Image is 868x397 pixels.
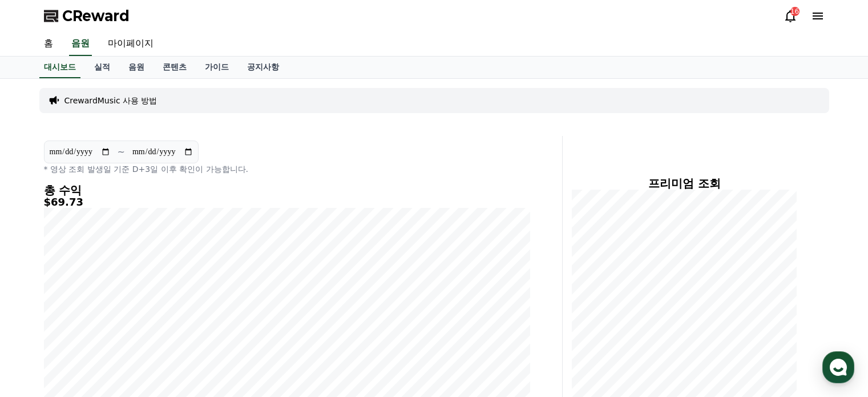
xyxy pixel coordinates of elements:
p: * 영상 조회 발생일 기준 D+3일 이후 확인이 가능합니다. [44,163,530,175]
a: CrewardMusic 사용 방법 [64,95,158,106]
a: 공지사항 [238,57,288,78]
h5: $69.73 [44,197,530,208]
span: CReward [62,7,130,25]
h4: 총 수익 [44,184,530,197]
a: 음원 [119,57,154,78]
a: 음원 [69,32,92,56]
a: 가이드 [196,57,238,78]
a: 마이페이지 [99,32,163,56]
div: 16 [790,7,800,16]
a: 16 [784,9,797,23]
p: ~ [118,145,125,159]
a: CReward [44,7,130,25]
a: 콘텐츠 [154,57,196,78]
a: 홈 [35,32,62,56]
a: 실적 [85,57,119,78]
h4: 프리미엄 조회 [572,177,797,190]
a: 대시보드 [39,57,80,78]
